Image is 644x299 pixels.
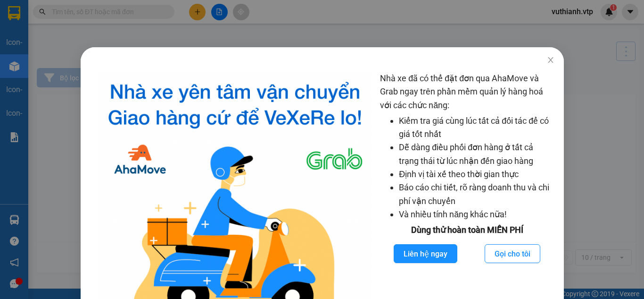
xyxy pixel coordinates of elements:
[399,141,554,168] li: Dễ dàng điều phối đơn hàng ở tất cả trạng thái từ lúc nhận đến giao hàng
[546,56,554,64] span: close
[404,248,447,260] span: Liên hệ ngay
[394,244,457,263] button: Liên hệ ngay
[399,168,554,181] li: Định vị tài xế theo thời gian thực
[399,208,554,221] li: Và nhiều tính năng khác nữa!
[537,47,563,74] button: Close
[485,244,540,263] button: Gọi cho tôi
[380,223,554,237] div: Dùng thử hoàn toàn MIỄN PHÍ
[495,248,530,260] span: Gọi cho tôi
[399,181,554,208] li: Báo cáo chi tiết, rõ ràng doanh thu và chi phí vận chuyển
[399,114,554,141] li: Kiểm tra giá cùng lúc tất cả đối tác để có giá tốt nhất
